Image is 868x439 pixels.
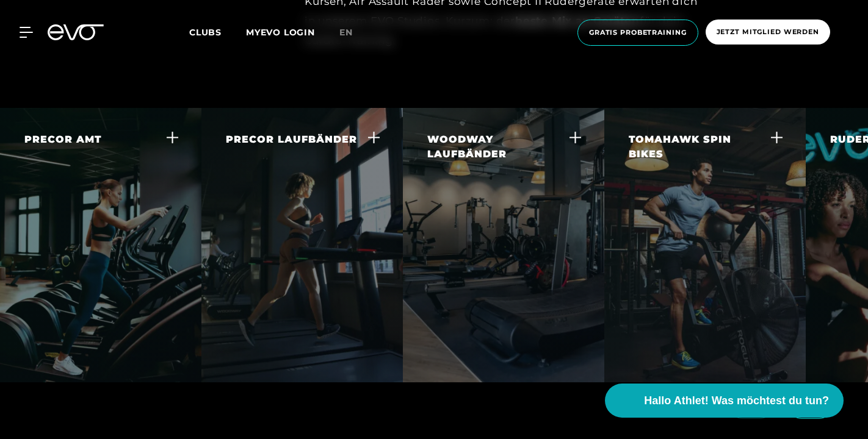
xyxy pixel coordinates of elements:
[339,27,353,38] span: en
[702,20,834,46] a: Jetzt Mitglied werden
[189,27,222,38] span: Clubs
[189,26,246,38] a: Clubs
[717,27,819,37] span: Jetzt Mitglied werden
[589,27,687,38] span: Gratis Probetraining
[644,393,829,409] span: Hallo Athlet! Was möchtest du tun?
[246,27,315,38] a: MYEVO LOGIN
[226,132,357,147] div: PRECOR LAUFBÄNDER
[427,132,565,162] div: WOODWAY LAUFBÄNDER
[605,384,844,418] button: Hallo Athlet! Was möchtest du tun?
[574,20,702,46] a: Gratis Probetraining
[339,26,367,40] a: en
[24,132,101,147] div: PRECOR AMT
[629,132,766,162] div: TOMAHAWK SPIN BIKES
